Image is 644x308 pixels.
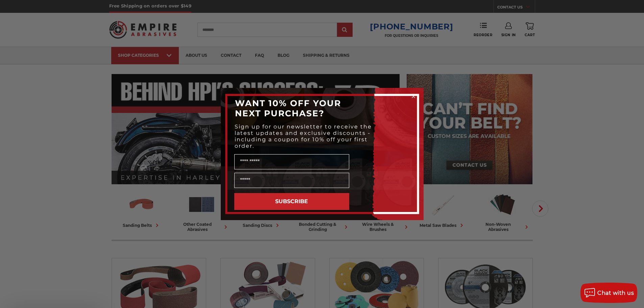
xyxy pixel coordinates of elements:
span: WANT 10% OFF YOUR NEXT PURCHASE? [235,98,341,118]
button: Chat with us [580,283,637,303]
span: Chat with us [597,290,634,296]
button: SUBSCRIBE [234,193,349,210]
span: Sign up for our newsletter to receive the latest updates and exclusive discounts - including a co... [235,123,372,149]
button: Close dialog [410,93,417,100]
input: Email [234,173,349,188]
